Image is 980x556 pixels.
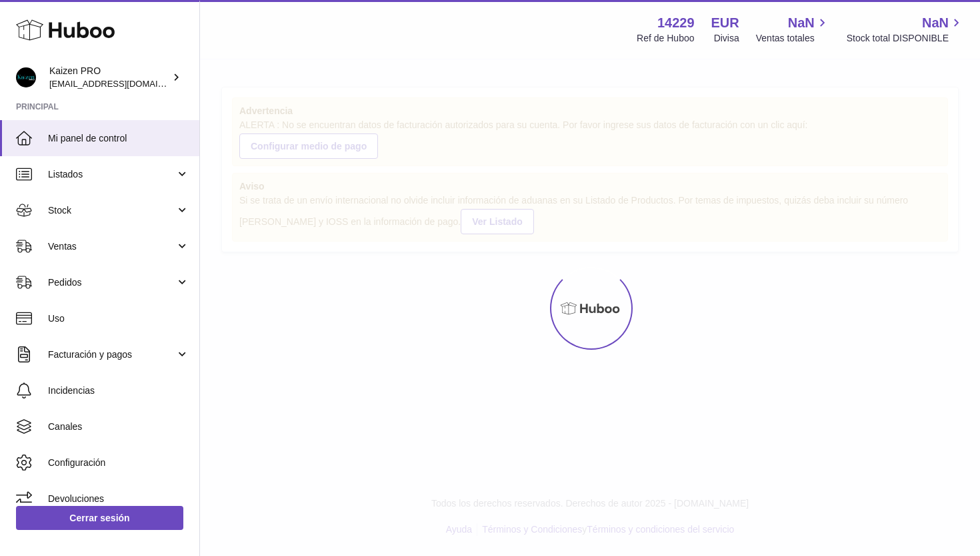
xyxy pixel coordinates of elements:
[48,276,175,289] span: Pedidos
[48,457,189,469] span: Configuración
[48,240,175,253] span: Ventas
[48,421,189,433] span: Canales
[48,493,189,505] span: Devoluciones
[637,32,694,45] div: Ref de Huboo
[756,14,830,45] a: NaN Ventas totales
[657,14,695,32] strong: 14229
[714,32,739,45] div: Divisa
[48,132,189,145] span: Mi panel de control
[711,14,739,32] strong: EUR
[847,14,964,45] a: NaN Stock total DISPONIBLE
[16,67,36,87] img: info@kaizenproteam.com
[48,168,175,181] span: Listados
[49,65,169,90] div: Kaizen PRO
[48,384,189,397] span: Incidencias
[847,32,964,45] span: Stock total DISPONIBLE
[49,78,196,89] span: [EMAIL_ADDRESS][DOMAIN_NAME]
[922,14,949,32] span: NaN
[48,312,189,325] span: Uso
[48,348,175,361] span: Facturación y pagos
[16,506,183,530] a: Cerrar sesión
[756,32,830,45] span: Ventas totales
[48,204,175,217] span: Stock
[788,14,815,32] span: NaN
